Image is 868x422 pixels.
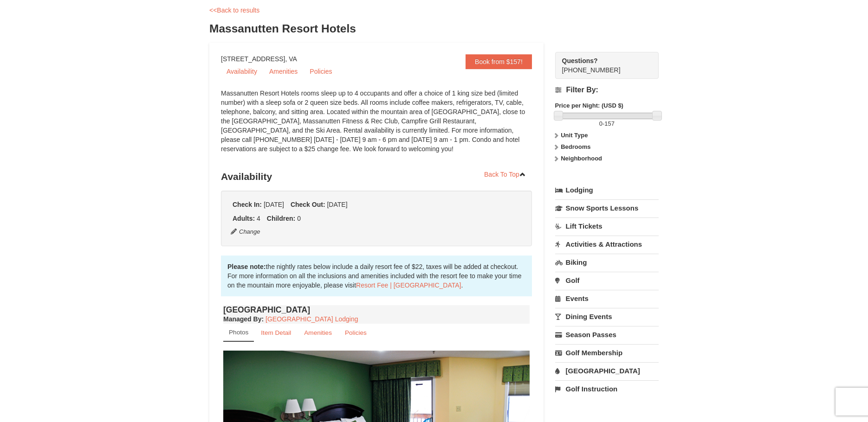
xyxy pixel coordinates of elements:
[221,89,532,163] div: Massanutten Resort Hotels rooms sleep up to 4 occupants and offer a choice of 1 king size bed (li...
[304,64,337,78] a: Policies
[562,57,598,64] strong: Questions?
[555,308,659,325] a: Dining Events
[466,54,532,69] a: Book from $157!
[555,380,659,397] a: Golf Instruction
[555,344,659,361] a: Golf Membership
[267,215,295,222] strong: Children:
[233,215,255,222] strong: Adults:
[223,315,261,323] span: Managed By
[298,324,338,342] a: Amenities
[345,329,367,336] small: Policies
[555,119,659,128] label: -
[264,64,303,78] a: Amenities
[304,329,332,336] small: Amenities
[223,324,254,342] a: Photos
[297,215,301,222] span: 0
[555,86,659,94] h4: Filter By:
[255,324,297,342] a: Item Detail
[233,201,262,208] strong: Check In:
[561,132,588,139] strong: Unit Type
[555,236,659,253] a: Activities & Attractions
[555,182,659,198] a: Lodging
[327,201,347,208] span: [DATE]
[555,326,659,343] a: Season Passes
[561,143,590,150] strong: Bedrooms
[555,102,623,109] strong: Price per Night: (USD $)
[604,120,615,127] span: 157
[266,315,358,323] a: [GEOGRAPHIC_DATA] Lodging
[291,201,325,208] strong: Check Out:
[555,199,659,217] a: Snow Sports Lessons
[264,201,284,208] span: [DATE]
[339,324,373,342] a: Policies
[223,305,530,314] h4: [GEOGRAPHIC_DATA]
[261,329,291,336] small: Item Detail
[555,290,659,307] a: Events
[223,315,264,323] strong: :
[561,155,602,162] strong: Neighborhood
[209,6,259,14] a: <<Back to results
[478,167,532,181] a: Back To Top
[555,217,659,235] a: Lift Tickets
[221,167,532,186] h3: Availability
[227,263,266,270] strong: Please note:
[209,19,659,38] h3: Massanutten Resort Hotels
[555,272,659,289] a: Golf
[562,56,642,74] span: [PHONE_NUMBER]
[257,215,260,222] span: 4
[230,227,261,237] button: Change
[229,329,248,336] small: Photos
[599,120,602,127] span: 0
[221,64,263,78] a: Availability
[221,256,532,296] div: the nightly rates below include a daily resort fee of $22, taxes will be added at checkout. For m...
[356,281,461,289] a: Resort Fee | [GEOGRAPHIC_DATA]
[555,362,659,379] a: [GEOGRAPHIC_DATA]
[555,254,659,271] a: Biking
